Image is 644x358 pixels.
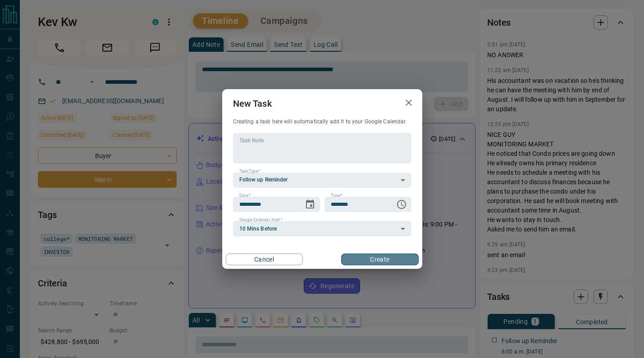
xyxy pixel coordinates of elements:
button: Choose time, selected time is 11:00 AM [393,195,411,213]
label: Time [331,193,343,199]
label: Google Calendar Alert [239,217,283,223]
p: Creating a task here will automatically add it to your Google Calendar. [233,118,411,126]
div: 10 Mins Before [233,221,411,236]
button: Cancel [226,254,303,265]
label: Task Type [239,168,260,174]
div: Follow up Reminder [233,172,411,188]
h2: New Task [222,89,283,118]
button: Create [341,254,418,265]
label: Date [239,193,251,199]
button: Choose date, selected date is Oct 7, 2025 [301,195,319,213]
